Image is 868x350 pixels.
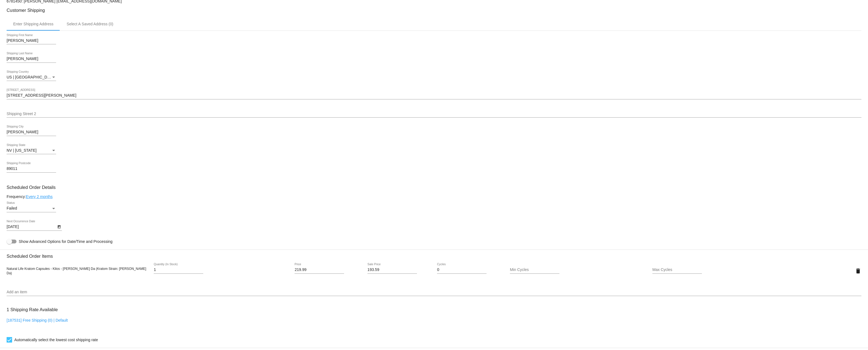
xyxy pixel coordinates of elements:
[7,8,861,13] h3: Customer Shipping
[7,93,861,98] input: Shipping Street 1
[7,249,861,259] h3: Scheduled Order Items
[14,337,98,343] span: Automatically select the lowest cost shipping rate
[367,268,417,272] input: Sale Price
[7,318,68,322] a: [187531] Free Shipping (0) | Default
[510,268,559,272] input: Min Cycles
[7,225,56,229] input: Next Occurrence Date
[652,268,702,272] input: Max Cycles
[56,224,62,229] button: Open calendar
[7,185,861,190] h3: Scheduled Order Details
[7,75,56,80] mat-select: Shipping Country
[7,148,37,153] span: NV | [US_STATE]
[154,268,203,272] input: Quantity (In Stock)
[7,304,58,316] h3: 1 Shipping Rate Available
[7,39,56,43] input: Shipping First Name
[19,239,112,244] span: Show Advanced Options for Date/Time and Processing
[7,75,55,79] span: US | [GEOGRAPHIC_DATA]
[67,22,113,26] div: Select A Saved Address (0)
[7,167,56,171] input: Shipping Postcode
[7,290,861,294] input: Add an item
[7,112,861,116] input: Shipping Street 2
[7,194,861,199] div: Frequency:
[7,267,146,275] span: Natural Life Kratom Capsules - Kilos - [PERSON_NAME] Da (Kratom Strain: [PERSON_NAME] Da)
[7,206,17,210] span: Failed
[437,268,487,272] input: Cycles
[7,148,56,153] mat-select: Shipping State
[7,130,56,134] input: Shipping City
[855,268,861,274] mat-icon: delete
[13,22,53,26] div: Enter Shipping Address
[7,57,56,61] input: Shipping Last Name
[26,194,53,199] a: Every 2 months
[295,268,344,272] input: Price
[7,206,56,211] mat-select: Status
